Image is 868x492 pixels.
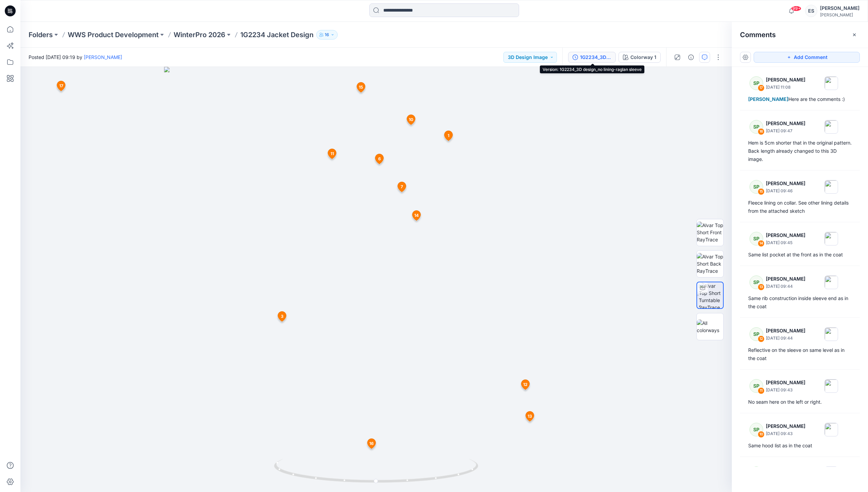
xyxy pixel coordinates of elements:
p: [DATE] 09:46 [766,188,805,194]
div: 11 [758,387,765,394]
p: [PERSON_NAME] [766,231,805,239]
p: [DATE] 09:43 [766,387,805,393]
a: [PERSON_NAME] [84,54,122,60]
img: Alvar Top Short Front RayTrace [697,222,723,243]
div: Fleece lining on collar. See other lining details from the attached sketch [748,199,852,215]
div: Here are the comments :) [748,95,852,103]
div: 1G2234_3D design_no lining-raglan sleeve [580,54,611,61]
p: [PERSON_NAME] [766,466,805,474]
div: No seam here on the left or right. [748,398,852,406]
div: ES [805,5,817,17]
p: [PERSON_NAME] [766,119,805,128]
a: Folders [29,30,53,40]
p: [DATE] 09:45 [766,239,805,246]
div: 10 [758,431,765,438]
div: Same rib construction inside sleeve end as in the coat [748,294,852,311]
p: [DATE] 09:44 [766,283,805,290]
p: [PERSON_NAME] [766,422,805,430]
div: Reflective on the sleeve on same level as in the coat [748,346,852,362]
span: [PERSON_NAME] [748,96,788,102]
p: [PERSON_NAME] [766,378,805,387]
button: 1G2234_3D design_no lining-raglan sleeve [568,52,616,63]
div: Same hood list as in the coat [748,442,852,450]
div: 16 [758,128,765,135]
p: 16 [325,31,329,39]
a: WinterPro 2026 [174,30,225,40]
div: Hem is 5cm shorter that in the original pattern. Back length already changed to this 3D image. [748,139,852,163]
img: All colorways [697,319,723,334]
div: 12 [758,336,765,342]
button: Colorway 1 [618,52,661,63]
span: 99+ [791,6,801,11]
div: SP [750,180,763,194]
div: 17 [758,85,765,91]
button: Add Comment [754,52,860,63]
h2: Comments [740,31,776,39]
div: SP [750,466,763,480]
div: SP [750,275,763,289]
p: [DATE] 09:44 [766,335,805,342]
img: Alvar Top Short Turntable RayTrace [699,282,723,308]
div: SP [750,120,763,134]
p: 1G2234 Jacket Design [240,30,314,40]
div: Colorway 1 [630,54,656,61]
p: [DATE] 11:08 [766,84,805,91]
p: [PERSON_NAME] [766,179,805,188]
div: SP [750,327,763,341]
div: [PERSON_NAME] [820,4,859,12]
img: Alvar Top Short Back RayTrace [697,253,723,274]
div: SP [750,423,763,436]
div: SP [750,379,763,393]
div: SP [750,232,763,245]
div: [PERSON_NAME] [820,12,859,17]
span: Posted [DATE] 09:19 by [29,54,122,61]
p: [DATE] 09:47 [766,128,805,134]
a: WWS Product Development [68,30,159,40]
div: 13 [758,284,765,290]
p: [PERSON_NAME] [766,275,805,283]
div: SP [750,76,763,90]
button: 16 [316,30,338,40]
div: 14 [758,240,765,247]
div: 15 [758,188,765,195]
button: Details [686,52,696,63]
p: [PERSON_NAME] [766,327,805,335]
p: [PERSON_NAME] [766,76,805,84]
div: Same list pocket at the front as in the coat [748,251,852,259]
p: [DATE] 09:43 [766,430,805,437]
